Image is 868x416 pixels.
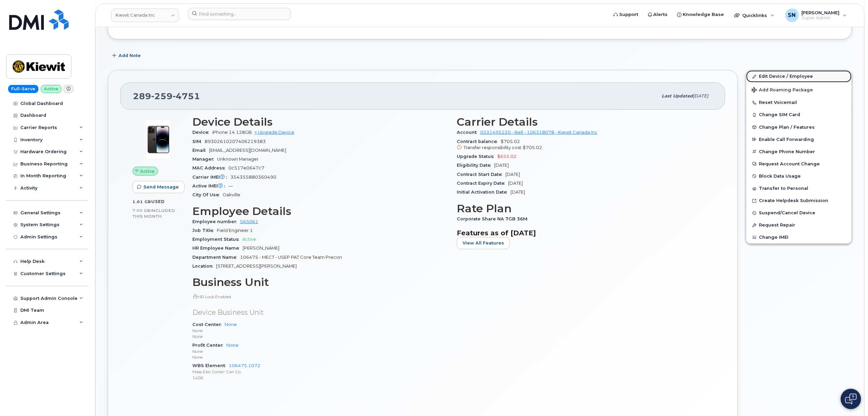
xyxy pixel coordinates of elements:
[457,154,497,159] span: Upgrade Status
[217,157,259,162] span: Unknown Manager
[494,163,509,168] span: [DATE]
[746,219,852,231] button: Request Repair
[746,170,852,182] button: Block Data Usage
[192,308,449,318] p: Device Business Unit
[216,264,297,269] span: [STREET_ADDRESS][PERSON_NAME]
[111,8,179,22] a: Kiewit Canada Inc
[788,11,796,19] span: SN
[508,181,523,186] span: [DATE]
[143,184,179,190] span: Send Message
[746,109,852,121] button: Change SIM Card
[464,145,521,150] span: Transfer responsibility cost
[457,202,713,215] h3: Rate Plan
[192,228,217,233] span: Job Title
[212,130,252,135] span: iPhone 14 128GB
[457,189,510,195] span: Initial Activation Date
[192,157,217,162] span: Manager
[192,294,449,300] p: HR Lock Enabled
[119,52,141,59] span: Add Note
[746,121,852,133] button: Change Plan / Features
[133,208,151,213] span: 7.00 GB
[192,219,240,224] span: Employee number
[192,237,242,242] span: Employment Status
[480,130,597,135] a: 0531495220 - Bell - 106318078 - Kiewit Canada Inc
[192,348,449,354] p: None
[463,240,504,246] span: View All Features
[192,246,243,251] span: HR Employee Name
[730,8,779,22] div: Quicklinks
[192,175,230,180] span: Carrier IMEI
[108,50,146,62] button: Add Note
[802,10,840,15] span: [PERSON_NAME]
[457,216,531,221] span: Corporate Share NA 7GB 36M
[609,8,643,21] a: Support
[240,255,342,260] span: 106475 - MECT - USEP PAT Core Team Precon
[225,322,237,327] a: None
[192,205,449,217] h3: Employee Details
[151,91,173,101] span: 259
[205,139,266,144] span: 89302610207406219383
[457,229,713,237] h3: Features as of [DATE]
[693,93,709,98] span: [DATE]
[746,195,852,207] a: Create Helpdesk Submission
[140,168,155,175] span: Active
[746,231,852,243] button: Change IMEI
[133,208,175,219] span: included this month
[192,165,228,170] span: MAC Address
[673,8,729,21] a: Knowledge Base
[230,175,276,180] span: 354355880360490
[746,182,852,195] button: Transfer to Personal
[505,172,520,177] span: [DATE]
[746,146,852,158] button: Change Phone Number
[746,158,852,170] button: Request Account Change
[746,70,852,83] a: Edit Device / Employee
[192,264,216,269] span: Location
[228,183,233,188] span: —
[662,93,693,98] span: Last updated
[743,13,767,18] span: Quicklinks
[192,375,449,381] p: 1406
[192,148,209,153] span: Email
[192,139,205,144] span: SIM
[228,165,264,170] span: 0c517e0647c7
[457,163,494,168] span: Eligibility Date
[759,137,814,142] span: Enable Call Forwarding
[226,343,239,348] a: None
[229,363,260,368] a: 106475.1072
[457,139,501,144] span: Contract balance
[654,11,668,18] span: Alerts
[192,369,449,375] p: Mass Elec Constr Can Co.
[192,328,449,333] p: None
[240,219,258,224] a: 565061
[759,211,816,216] span: Suspend/Cancel Device
[802,15,840,21] span: Super Admin
[192,333,449,339] p: None
[746,207,852,219] button: Suspend/Cancel Device
[192,192,223,197] span: City Of Use
[746,83,852,96] button: Add Roaming Package
[209,148,286,153] span: [EMAIL_ADDRESS][DOMAIN_NAME]
[255,130,294,135] a: + Upgrade Device
[497,154,517,159] span: $655.02
[619,11,638,18] span: Support
[138,119,179,160] img: image20231002-3703462-njx0qo.jpeg
[781,8,852,22] div: Sabrina Nguyen
[192,343,226,348] span: Profit Center
[151,199,165,204] span: used
[217,228,253,233] span: Field Engineer 1
[223,192,240,197] span: Oakville
[759,125,815,130] span: Change Plan / Features
[510,189,525,195] span: [DATE]
[133,181,185,193] button: Send Message
[746,96,852,109] button: Reset Voicemail
[192,183,228,188] span: Active IMEI
[133,91,200,101] span: 289
[192,322,225,327] span: Cost Center
[242,237,256,242] span: Active
[192,354,449,360] p: None
[457,116,713,128] h3: Carrier Details
[192,363,229,368] span: WBS Element
[457,130,480,135] span: Account
[243,246,279,251] span: [PERSON_NAME]
[192,116,449,128] h3: Device Details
